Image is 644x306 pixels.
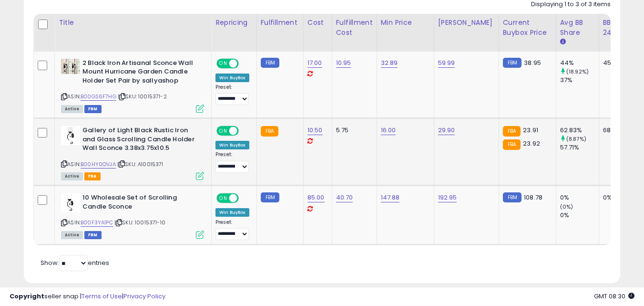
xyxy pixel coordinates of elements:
[10,292,44,301] strong: Copyright
[381,18,430,28] div: Min Price
[84,231,102,239] span: FBM
[59,18,207,28] div: Title
[82,126,198,155] b: Gallery of Light Black Rustic Iron and Glass Scrolling Candle Holder Wall Sconce 3.38x3.75x10.5
[117,160,164,168] span: | SKU: A10015371
[123,292,165,301] a: Privacy Policy
[566,135,586,143] small: (8.87%)
[560,59,599,67] div: 44%
[215,84,249,106] div: Preset:
[81,160,116,169] a: B00HY0OVJA
[217,59,229,67] span: ON
[307,58,322,68] a: 17.00
[237,127,253,135] span: OFF
[524,58,541,67] span: 38.95
[523,126,538,135] span: 23.91
[81,93,116,101] a: B00GS6F7HG
[82,59,198,88] b: 2 Black Iron Artisanal Sconce Wall Mount Hurricane Garden Candle Holder Set Pair by sallyashop
[336,126,369,135] div: 5.75
[438,58,455,68] a: 59.99
[503,126,521,137] small: FBA
[603,126,634,135] div: 68%
[503,18,552,38] div: Current Buybox Price
[61,59,80,74] img: 51EgaSihVnL._SL40_.jpg
[61,126,80,145] img: 31RzwUig79L._SL40_.jpg
[215,208,249,217] div: Win BuyBox
[215,219,249,241] div: Preset:
[560,193,599,202] div: 0%
[381,58,398,68] a: 32.89
[336,18,373,38] div: Fulfillment Cost
[381,193,400,202] a: 147.88
[560,203,573,211] small: (0%)
[114,219,165,226] span: | SKU: 10015371-10
[61,231,83,239] span: All listings currently available for purchase on Amazon
[438,18,495,28] div: [PERSON_NAME]
[215,141,249,149] div: Win BuyBox
[215,18,253,28] div: Repricing
[503,139,521,150] small: FBA
[336,193,353,202] a: 40.70
[217,194,229,202] span: ON
[41,258,109,267] span: Show: entries
[10,292,165,301] div: seller snap | |
[560,126,599,135] div: 62.83%
[336,58,351,68] a: 10.95
[560,76,599,84] div: 37%
[84,172,101,180] span: FBA
[560,18,595,38] div: Avg BB Share
[503,192,521,202] small: FBM
[560,211,599,220] div: 0%
[82,292,122,301] a: Terms of Use
[560,38,566,46] small: Avg BB Share.
[261,18,299,28] div: Fulfillment
[603,18,638,38] div: BB Share 24h.
[503,58,521,68] small: FBM
[594,292,634,301] span: 2025-08-13 08:30 GMT
[237,59,253,67] span: OFF
[307,18,328,28] div: Cost
[61,193,80,212] img: 31I5-W0ubJL._SL40_.jpg
[217,127,229,135] span: ON
[381,126,396,135] a: 16.00
[61,126,204,179] div: ASIN:
[307,126,323,135] a: 10.50
[84,105,102,113] span: FBM
[438,126,455,135] a: 29.90
[81,219,113,227] a: B00F3YA1PC
[524,193,542,202] span: 108.78
[61,193,204,238] div: ASIN:
[61,172,83,180] span: All listings currently available for purchase on Amazon
[603,193,634,202] div: 0%
[61,59,204,112] div: ASIN:
[215,151,249,173] div: Preset:
[566,68,589,75] small: (18.92%)
[82,193,198,213] b: 10 Wholesale Set of Scrolling Candle Sconce
[61,105,83,113] span: All listings currently available for purchase on Amazon
[261,192,279,202] small: FBM
[603,59,634,67] div: 45%
[438,193,457,202] a: 192.95
[261,58,279,68] small: FBM
[523,139,540,148] span: 23.92
[237,194,253,202] span: OFF
[261,126,278,137] small: FBA
[560,143,599,152] div: 57.71%
[307,193,325,202] a: 85.00
[118,93,167,100] span: | SKU: 10015371-2
[215,74,249,82] div: Win BuyBox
